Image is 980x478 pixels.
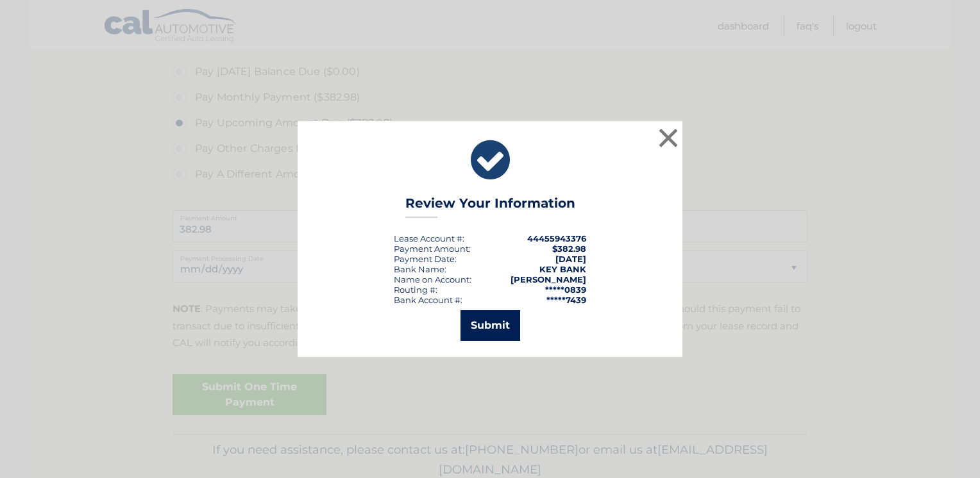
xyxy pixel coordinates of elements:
strong: KEY BANK [539,264,586,274]
button: × [655,125,681,151]
div: Bank Name: [394,264,446,274]
div: Payment Amount: [394,243,471,254]
button: Submit [460,310,520,341]
strong: 44455943376 [527,233,586,243]
h3: Review Your Information [405,195,575,218]
span: Payment Date [394,254,455,264]
span: [DATE] [555,254,586,264]
div: Bank Account #: [394,295,462,305]
span: $382.98 [552,243,586,254]
div: : [394,254,457,264]
div: Lease Account #: [394,233,464,243]
strong: [PERSON_NAME] [511,274,586,284]
div: Routing #: [394,284,437,295]
div: Name on Account: [394,274,471,284]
